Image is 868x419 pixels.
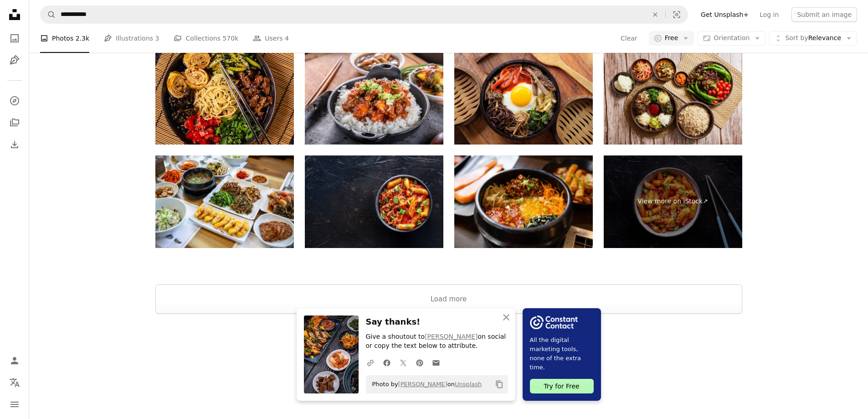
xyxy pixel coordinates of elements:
[5,29,24,47] a: Photos
[454,52,593,145] img: Bi Bim Bap
[523,308,601,401] a: All the digital marketing tools, none of the extra time.Try for Free
[769,31,857,46] button: Sort byRelevance
[754,7,784,22] a: Log in
[455,381,482,388] a: Unsplash
[695,7,754,22] a: Get Unsplash+
[785,34,808,41] span: Sort by
[155,52,294,145] img: Korean Cold Noodle Soup guksu
[366,332,508,351] p: Give a shoutout to on social or copy the text below to attribute.
[425,333,478,340] a: [PERSON_NAME]
[253,24,289,53] a: Users 4
[174,24,238,53] a: Collections 570k
[5,135,24,154] a: Download History
[5,92,24,110] a: Explore
[5,352,24,370] a: Log in / Sign up
[41,6,56,23] button: Search Unsplash
[604,155,742,248] a: View more on iStock↗
[785,34,841,43] span: Relevance
[29,372,868,383] p: Make something awesome
[366,316,508,329] h3: Say thanks!
[698,31,765,46] button: Orientation
[155,285,742,314] button: Load more
[155,155,294,248] img: cuisine
[649,31,694,46] button: Free
[398,381,447,388] a: [PERSON_NAME]
[666,6,688,23] button: Visual search
[492,377,507,392] button: Copy to clipboard
[428,353,444,372] a: Share over email
[5,51,24,69] a: Illustrations
[411,353,428,372] a: Share on Pinterest
[368,377,482,392] span: Photo by on
[222,33,238,43] span: 570k
[5,373,24,392] button: Language
[155,33,159,43] span: 3
[530,379,594,393] div: Try for Free
[645,6,665,23] button: Clear
[791,7,857,22] button: Submit an image
[620,31,638,46] button: Clear
[454,155,593,248] img: Bi Bim Bap
[305,155,443,248] img: Rabokki, tteokbokki or topokki with ramen, Korean street food, spicy rice cakes
[5,114,24,132] a: Collections
[530,316,578,329] img: file-1754318165549-24bf788d5b37
[5,5,24,26] a: Home — Unsplash
[305,52,443,145] img: Chopped Pork Meat Cooked with Red Chili Paste, Gochujang Sauce, over Rice
[285,33,289,43] span: 4
[530,336,594,372] span: All the digital marketing tools, none of the extra time.
[714,34,750,41] span: Orientation
[104,24,159,53] a: Illustrations 3
[5,395,24,414] button: Menu
[395,353,411,372] a: Share on Twitter
[665,34,678,43] span: Free
[379,353,395,372] a: Share on Facebook
[40,5,688,24] form: Find visuals sitewide
[604,52,742,145] img: Korean Table d'hote with Wild Vegetables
